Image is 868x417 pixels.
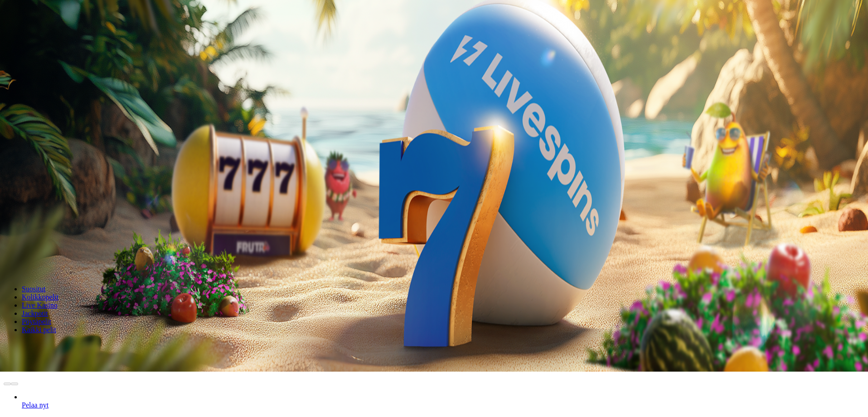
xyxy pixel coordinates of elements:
[4,383,11,385] button: prev slide
[4,270,864,334] nav: Lobby
[22,301,58,309] a: Live Kasino
[22,285,45,293] a: Suositut
[22,401,48,409] span: Pelaa nyt
[22,318,51,325] a: Pöytäpelit
[22,401,48,409] a: Book of Dead
[22,326,56,334] a: Kaikki pelit
[4,270,864,351] header: Lobby
[22,293,58,301] a: Kolikkopelit
[22,309,48,317] a: Jackpotit
[11,383,18,385] button: next slide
